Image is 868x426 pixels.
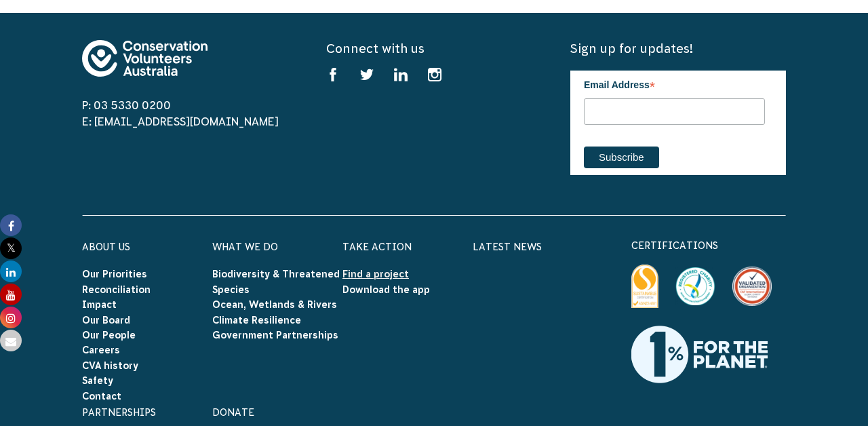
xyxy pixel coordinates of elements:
a: Latest News [473,241,542,252]
h5: Sign up for updates! [570,40,786,57]
a: P: 03 5330 0200 [82,99,171,111]
a: Impact [82,299,117,310]
p: certifications [631,237,786,254]
h5: Connect with us [326,40,542,57]
a: Download the app [342,284,430,295]
a: CVA history [82,360,138,371]
a: What We Do [212,241,278,252]
a: Take Action [342,241,412,252]
a: Careers [82,345,120,355]
a: Reconciliation [82,284,151,295]
a: E: [EMAIL_ADDRESS][DOMAIN_NAME] [82,115,279,128]
a: Find a project [342,269,409,279]
a: Donate [212,407,254,418]
a: Our Priorities [82,269,147,279]
a: Contact [82,391,121,402]
img: logo-footer.svg [82,40,208,77]
a: Safety [82,375,113,386]
a: Our People [82,330,136,341]
label: Email Address [584,71,765,96]
a: Partnerships [82,407,156,418]
a: Government Partnerships [212,330,338,341]
a: Climate Resilience [212,315,301,326]
input: Subscribe [584,147,659,168]
a: Our Board [82,315,130,326]
a: Biodiversity & Threatened Species [212,269,340,294]
a: Ocean, Wetlands & Rivers [212,299,337,310]
a: About Us [82,241,130,252]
